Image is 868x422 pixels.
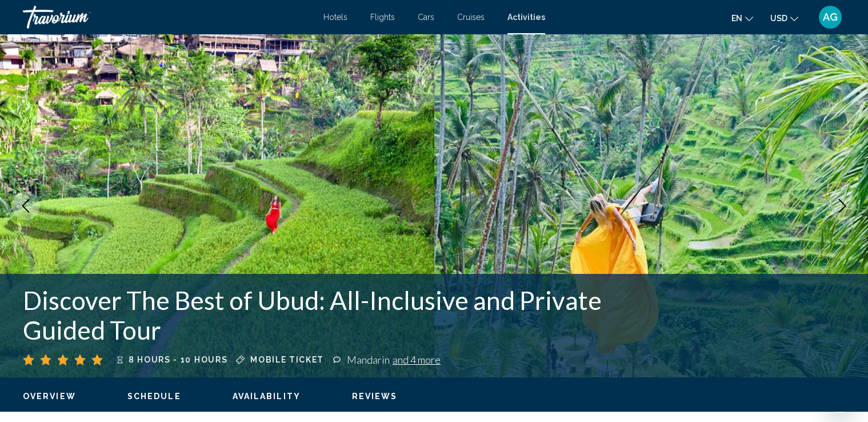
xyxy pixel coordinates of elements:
[11,192,40,220] button: Previous image
[770,10,798,26] button: Change currency
[323,13,347,22] a: Hotels
[731,10,753,26] button: Change language
[23,6,312,29] a: Travorium
[23,391,76,401] button: Overview
[127,391,181,401] button: Schedule
[233,391,301,401] button: Availability
[815,5,845,29] button: User Menu
[352,392,398,401] span: Reviews
[828,192,857,220] button: Next image
[507,13,545,22] a: Activities
[418,13,434,22] a: Cars
[770,14,787,23] span: USD
[233,392,301,401] span: Availability
[393,353,441,366] span: and 4 more
[823,11,838,23] span: AG
[250,355,324,364] span: Mobile ticket
[457,13,485,22] a: Cruises
[347,353,441,366] div: Mandarin
[370,13,395,22] a: Flights
[23,285,662,345] h1: Discover The Best of Ubud: All-Inclusive and Private Guided Tour
[23,392,76,401] span: Overview
[127,392,181,401] span: Schedule
[731,14,742,23] span: en
[822,376,859,413] iframe: Кнопка запуска окна обмена сообщениями
[352,391,398,401] button: Reviews
[129,355,227,364] span: 8 hours - 10 hours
